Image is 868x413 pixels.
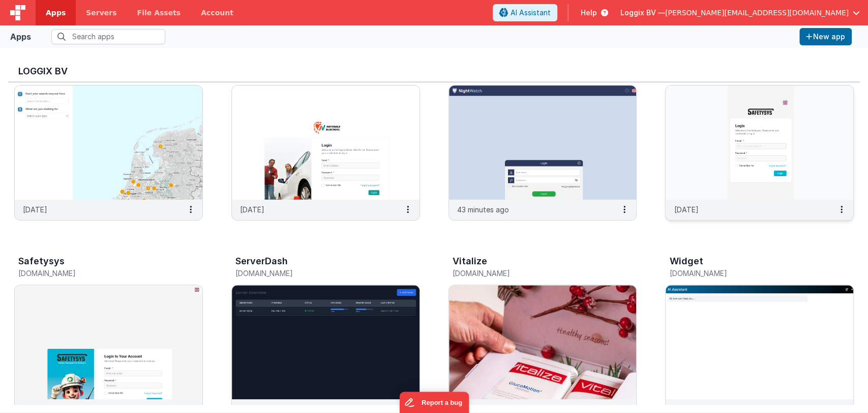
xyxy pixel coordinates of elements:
[453,256,487,266] h3: Vitalize
[18,66,850,76] h3: Loggix BV
[620,8,860,18] button: Loggix BV — [PERSON_NAME][EMAIL_ADDRESS][DOMAIN_NAME]
[18,256,65,266] h3: Safetysys
[620,8,665,18] span: Loggix BV —
[669,256,703,266] h3: Widget
[581,8,597,18] span: Help
[137,8,181,18] span: File Assets
[665,8,849,18] span: [PERSON_NAME][EMAIL_ADDRESS][DOMAIN_NAME]
[46,8,66,18] span: Apps
[493,4,557,21] button: AI Assistant
[18,269,177,277] h5: [DOMAIN_NAME]
[453,269,612,277] h5: [DOMAIN_NAME]
[51,29,165,44] input: Search apps
[86,8,116,18] span: Servers
[669,269,828,277] h5: [DOMAIN_NAME]
[674,204,698,215] p: [DATE]
[10,31,31,43] div: Apps
[399,392,469,413] iframe: Marker.io feedback button
[23,204,47,215] p: [DATE]
[240,204,264,215] p: [DATE]
[457,204,509,215] p: 43 minutes ago
[799,28,852,45] button: New app
[235,269,395,277] h5: [DOMAIN_NAME]
[511,8,551,18] span: AI Assistant
[235,256,288,266] h3: ServerDash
